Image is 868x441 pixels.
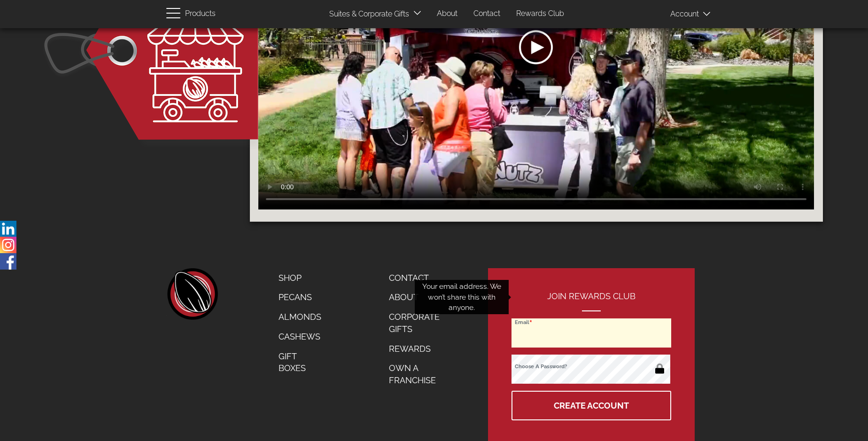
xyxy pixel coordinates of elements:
[271,327,328,347] a: Cashews
[382,358,458,390] a: Own a Franchise
[466,5,507,23] a: Contact
[322,5,412,23] a: Suites & Corporate Gifts
[382,307,458,339] a: Corporate Gifts
[382,287,458,307] a: About
[430,5,465,23] a: About
[271,347,328,378] a: Gift Boxes
[271,307,328,327] a: Almonds
[382,268,458,288] a: Contact
[512,391,671,420] button: Create Account
[512,292,671,311] h2: Join Rewards Club
[512,318,671,348] input: Email
[271,287,328,307] a: Pecans
[185,7,216,21] span: Products
[166,268,218,320] a: home
[415,280,509,314] div: Your email address. We won’t share this with anyone.
[509,5,571,23] a: Rewards Club
[382,339,458,359] a: Rewards
[271,268,328,288] a: Shop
